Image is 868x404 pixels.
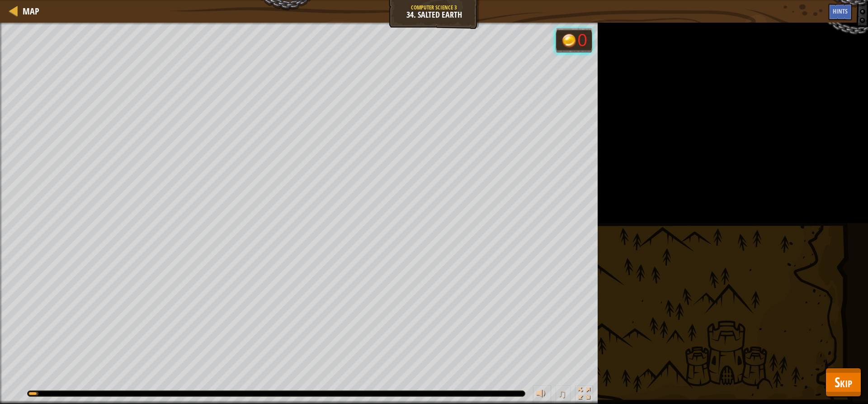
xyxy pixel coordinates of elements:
span: Map [23,5,39,17]
div: Team 'humans' has 0 gold. [556,28,592,52]
span: Hints [833,7,848,15]
div: 0 [577,32,587,49]
button: Skip [826,368,861,397]
button: ♫ [556,385,571,404]
a: Map [18,5,39,17]
span: ♫ [557,387,566,400]
button: Adjust volume [533,385,551,404]
span: Skip [835,373,852,391]
button: Toggle fullscreen [575,385,593,404]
